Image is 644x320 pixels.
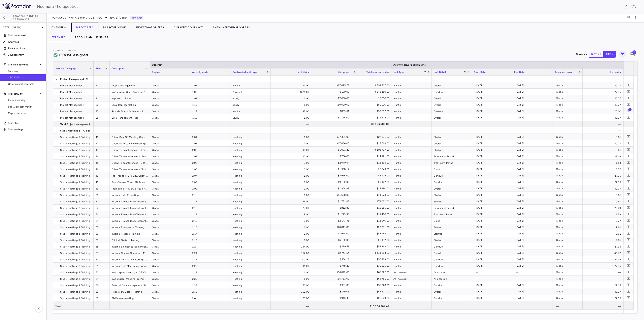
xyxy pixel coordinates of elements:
[391,211,432,217] div: Month
[271,211,311,217] div: 9.00
[150,153,190,159] div: Global
[626,224,631,230] button: Add comment
[583,192,623,198] div: 9.61
[94,82,110,88] div: 1
[94,166,110,172] div: 46
[190,159,230,166] div: 2.05
[110,237,150,243] div: Clinical Startup Meeting
[627,141,631,145] svg: Add comment
[626,179,631,185] button: Add comment
[583,179,623,185] div: 27.35
[190,82,230,88] div: 1.01
[230,159,271,166] div: Meeting
[627,219,631,223] svg: Add comment
[190,192,230,198] div: 2.1
[8,63,38,66] p: Clinical expenses
[150,108,190,114] div: Global
[150,237,190,243] div: Global
[190,166,230,172] div: 2.06
[626,141,631,146] button: Add comment
[626,231,631,236] button: Add comment
[583,147,623,153] div: 9.61
[230,101,271,108] div: Study
[70,32,113,42] button: Recon & Adjustments
[391,192,432,198] div: Month
[94,185,110,192] div: 49
[271,185,311,192] div: 9.00
[432,179,472,185] div: Conduct
[583,82,623,88] div: 40.77
[271,198,311,204] div: 96.00
[190,89,230,95] div: 1.02
[391,114,432,121] div: Month
[627,212,631,216] svg: Add comment
[627,116,631,119] svg: Add comment
[432,166,472,172] div: Close
[190,185,230,192] div: 2.09
[271,82,311,88] div: 41.00
[583,153,623,159] div: 23.03
[150,198,190,204] div: Global
[391,159,432,166] div: Month
[583,159,623,166] div: 1.53
[190,243,230,250] div: 2.2
[627,238,631,242] svg: Add comment
[150,172,190,179] div: Global
[627,180,631,184] svg: Add comment
[94,205,110,211] div: 52
[583,211,623,217] div: 1.53
[150,159,190,166] div: Global
[432,217,472,224] div: Close
[94,159,110,166] div: 45
[190,179,230,185] div: 2.08
[583,95,623,101] div: 40.77
[583,205,623,211] div: 23.03
[271,147,311,153] div: 96.00
[110,140,150,146] div: Client Face-to-Face Meetings
[271,192,311,198] div: 1.00
[271,140,311,146] div: 1.00
[94,95,110,101] div: 21
[432,159,472,166] div: Treatment Period
[150,140,190,146] div: Global
[626,237,631,243] button: Add comment
[8,105,43,109] span: Site & lab cost matrix
[190,230,230,237] div: 2.17
[432,101,472,108] div: Overall
[432,95,472,101] div: Overall
[150,101,190,108] div: Global
[271,243,311,250] div: 144.00
[94,198,110,204] div: 51
[271,179,311,185] div: 1.00
[627,199,631,203] svg: Add comment
[583,185,623,192] div: 40.77
[110,205,150,211] div: Internal Project Team Teleconferences - LSA to LPI
[391,243,432,250] div: Month
[391,185,432,192] div: Month
[391,217,432,224] div: Month
[190,95,230,101] div: 1.08
[626,102,631,107] button: Add comment
[47,32,70,42] button: Expenses
[190,211,230,217] div: 2.14
[603,51,616,58] button: trial
[94,211,110,217] div: 53
[150,185,190,192] div: Global
[150,179,190,185] div: Global
[230,166,271,172] div: Meeting
[627,109,631,113] svg: Add comment
[190,114,230,121] div: 1.19
[150,95,190,101] div: Global
[583,101,623,108] div: 40.77
[230,192,271,198] div: Meeting
[626,192,631,198] button: Add comment
[432,82,472,88] div: Overall
[626,115,631,120] button: Add comment
[94,217,110,224] div: 54
[583,127,623,134] div: —
[190,153,230,159] div: 2.04
[627,232,631,235] svg: Add comment
[94,108,110,114] div: 27
[627,225,631,229] svg: Add comment
[271,134,311,140] div: 1.00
